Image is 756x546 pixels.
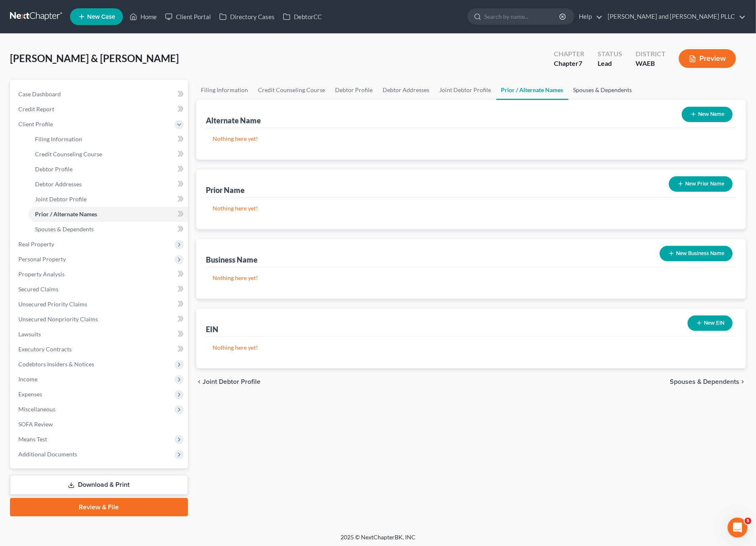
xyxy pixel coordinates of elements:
[688,316,733,331] button: New EIN
[28,132,188,147] a: Filing Information
[18,406,55,413] span: Miscellaneous
[745,518,751,524] span: 5
[568,80,637,100] a: Spouses & Dependents
[12,267,188,282] a: Property Analysis
[636,49,666,59] div: District
[196,80,253,100] a: Filing Information
[213,343,730,352] p: Nothing here yet!
[670,378,746,385] button: Spouses & Dependents chevron_right
[435,80,496,100] a: Joint Debtor Profile
[35,165,73,173] span: Debtor Profile
[18,240,54,248] span: Real Property
[18,316,98,323] span: Unsecured Nonpriority Claims
[206,255,258,265] div: Business Name
[196,378,203,385] i: chevron_left
[18,301,87,308] span: Unsecured Priority Claims
[35,150,102,158] span: Credit Counseling Course
[18,105,54,113] span: Credit Report
[35,210,97,218] span: Prior / Alternate Names
[28,222,188,237] a: Spouses & Dependents
[18,286,58,293] span: Secured Claims
[10,498,188,516] a: Review & File
[35,195,87,203] span: Joint Debtor Profile
[12,297,188,312] a: Unsecured Priority Claims
[35,135,82,143] span: Filing Information
[603,9,746,24] a: [PERSON_NAME] and [PERSON_NAME] PLLC
[161,9,215,24] a: Client Portal
[670,378,739,385] span: Spouses & Dependents
[28,177,188,192] a: Debtor Addresses
[554,49,584,59] div: Chapter
[10,475,188,495] a: Download & Print
[660,246,733,261] button: New Business Name
[669,176,733,192] button: New Prior Name
[682,107,733,122] button: New Name
[28,207,188,222] a: Prior / Alternate Names
[87,14,115,20] span: New Case
[279,9,326,24] a: DebtorCC
[206,115,261,125] div: Alternate Name
[12,417,188,432] a: SOFA Review
[18,391,42,398] span: Expenses
[18,331,41,338] span: Lawsuits
[18,270,65,278] span: Property Analysis
[598,49,622,59] div: Status
[12,87,188,102] a: Case Dashboard
[213,204,730,213] p: Nothing here yet!
[598,59,622,68] div: Lead
[28,147,188,162] a: Credit Counseling Course
[575,9,603,24] a: Help
[196,378,261,385] button: chevron_left Joint Debtor Profile
[206,185,245,195] div: Prior Name
[28,192,188,207] a: Joint Debtor Profile
[35,180,82,188] span: Debtor Addresses
[18,346,72,353] span: Executory Contracts
[636,59,666,68] div: WAEB
[125,9,161,24] a: Home
[330,80,378,100] a: Debtor Profile
[496,80,568,100] a: Prior / Alternate Names
[18,361,94,368] span: Codebtors Insiders & Notices
[578,59,582,67] span: 7
[206,324,219,334] div: EIN
[18,90,61,98] span: Case Dashboard
[739,378,746,385] i: chevron_right
[18,421,53,428] span: SOFA Review
[12,312,188,327] a: Unsecured Nonpriority Claims
[28,162,188,177] a: Debtor Profile
[203,378,261,385] span: Joint Debtor Profile
[35,225,94,233] span: Spouses & Dependents
[213,135,730,143] p: Nothing here yet!
[12,282,188,297] a: Secured Claims
[18,120,53,128] span: Client Profile
[554,59,584,68] div: Chapter
[12,327,188,342] a: Lawsuits
[484,9,561,24] input: Search by name...
[679,49,736,68] button: Preview
[12,102,188,117] a: Credit Report
[18,436,47,443] span: Means Test
[18,376,38,383] span: Income
[10,52,179,64] span: [PERSON_NAME] & [PERSON_NAME]
[215,9,279,24] a: Directory Cases
[12,342,188,357] a: Executory Contracts
[728,518,748,538] iframe: Intercom live chat
[213,274,730,282] p: Nothing here yet!
[18,255,66,263] span: Personal Property
[253,80,330,100] a: Credit Counseling Course
[378,80,435,100] a: Debtor Addresses
[18,451,77,458] span: Additional Documents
